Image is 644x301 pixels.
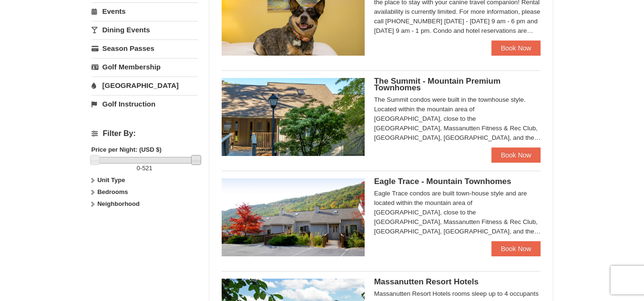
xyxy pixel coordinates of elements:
a: Book Now [491,40,541,56]
a: Season Passes [92,39,198,57]
strong: Bedrooms [97,188,128,195]
img: 19218983-1-9b289e55.jpg [222,178,365,256]
a: Golf Instruction [92,95,198,113]
img: 19219034-1-0eee7e00.jpg [222,78,365,156]
div: Eagle Trace condos are built town-house style and are located within the mountain area of [GEOGRA... [374,189,541,236]
span: Eagle Trace - Mountain Townhomes [374,177,511,186]
a: Dining Events [92,21,198,39]
a: Golf Membership [92,58,198,76]
label: - [92,164,198,173]
a: [GEOGRAPHIC_DATA] [92,77,198,94]
strong: Price per Night: (USD $) [92,146,162,153]
div: The Summit condos were built in the townhouse style. Located within the mountain area of [GEOGRAP... [374,95,541,143]
a: Book Now [491,241,541,256]
h4: Filter By: [92,129,198,138]
span: 521 [142,165,153,172]
span: Massanutten Resort Hotels [374,277,479,286]
a: Book Now [491,147,541,163]
a: Events [92,2,198,20]
span: The Summit - Mountain Premium Townhomes [374,77,501,92]
strong: Unit Type [97,176,125,184]
strong: Neighborhood [97,200,140,207]
span: 0 [137,165,140,172]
